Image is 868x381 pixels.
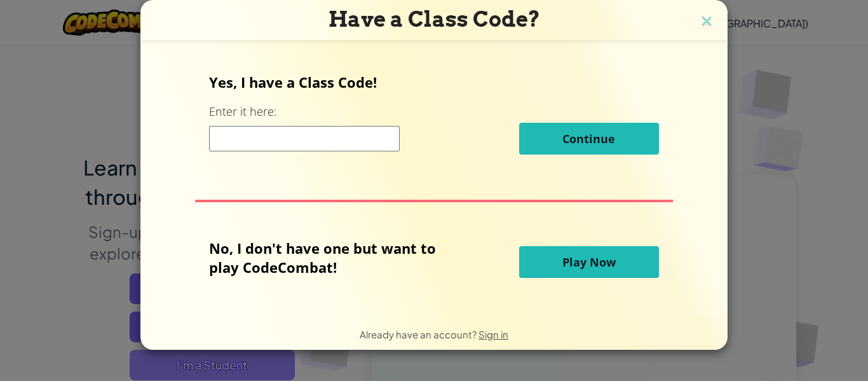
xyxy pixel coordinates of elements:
a: Sign in [478,328,508,340]
span: Continue [562,131,615,146]
p: No, I don't have one but want to play CodeCombat! [209,239,455,277]
span: Have a Class Code? [329,6,540,32]
label: Enter it here: [209,104,276,120]
button: Continue [519,123,659,155]
img: close icon [698,13,715,32]
p: Yes, I have a Class Code! [209,73,658,92]
span: Play Now [562,254,616,270]
button: Play Now [519,246,659,278]
span: Already have an account? [360,328,478,340]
